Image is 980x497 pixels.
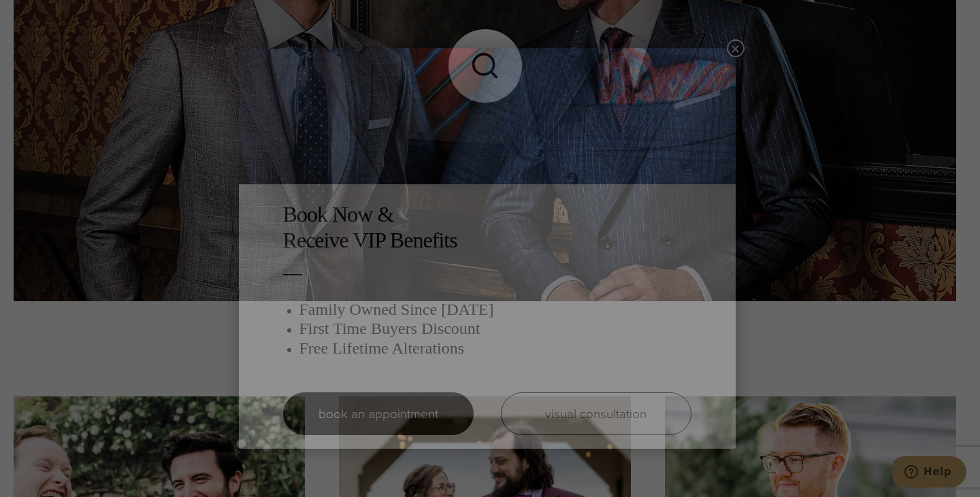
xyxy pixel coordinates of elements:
h3: Family Owned Since [DATE] [299,300,691,320]
h2: Book Now & Receive VIP Benefits [283,201,691,254]
a: book an appointment [283,392,474,435]
a: visual consultation [501,392,691,435]
button: Close [727,39,745,57]
h3: Free Lifetime Alterations [299,339,691,358]
span: Help [31,10,59,22]
h3: First Time Buyers Discount [299,319,691,339]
